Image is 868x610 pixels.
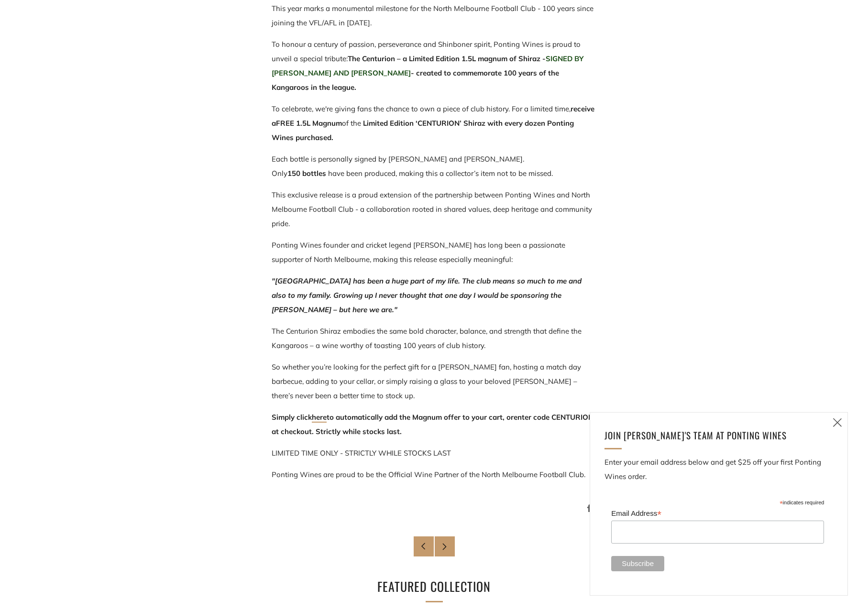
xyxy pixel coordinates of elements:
p: LIMITED TIME ONLY - STRICTLY WHILE STOCKS LAST [272,446,597,460]
span: To honour a century of passion, perseverance and Shinboner spirit, Ponting Wines is proud to unve... [272,40,581,63]
em: "[GEOGRAPHIC_DATA] has been a huge part of my life. The club means so much to me and also to my f... [272,276,582,314]
h2: Featured collection [276,577,592,597]
span: have been produced, making this a collector’s item not to be missed. [326,169,553,178]
span: The Centurion Shiraz embodies the same bold character, balance, and strength that define the Kang... [272,327,582,350]
strong: Limited Edition ‘ [363,119,418,128]
strong: The Centurion – a Limited Edition 1.5L magnum of Shiraz - - created to commemorate 100 years of t... [272,54,583,92]
div: indicates required [611,497,824,506]
p: Enter your email address below and get $25 off your first Ponting Wines order. [604,455,833,484]
input: Subscribe [611,556,664,571]
span: To celebrate, we're giving fans the chance to own a piece of club history. For a limited time, [272,104,594,128]
a: here [312,413,327,423]
span: So whether you’re looking for the perfect gift for a [PERSON_NAME] fan, hosting a match day barbe... [272,362,581,400]
strong: CENTURION’ Shiraz with every dozen Ponting Wines purchased. [272,119,574,142]
span: . Strictly while stocks last. [312,427,402,436]
span: Ponting Wines founder and cricket legend [PERSON_NAME] has long been a passionate supporter of No... [272,240,565,264]
span: This exclusive release is a proud extension of the partnership between Ponting Wines and North Me... [272,190,592,228]
label: Email Address [611,506,824,520]
strong: 150 bottles [287,169,326,178]
span: Simply click to automatically add the Magnum offer to your cart, or [272,413,514,422]
span: Each bottle is personally signed by [PERSON_NAME] and [PERSON_NAME]. [272,154,524,163]
span: Ponting Wines are proud to be the Official Wine Partner of the North Melbourne Football Club. [272,470,585,479]
span: Only [272,169,287,178]
strong: FREE 1.5L Magnum [276,119,342,128]
span: of the [342,119,361,128]
h4: Join [PERSON_NAME]'s team at ponting Wines [604,427,822,443]
span: SIGNED BY [PERSON_NAME] AND [PERSON_NAME] [272,54,583,77]
span: This year marks a monumental milestone for the North Melbourne Football Club - 100 years since jo... [272,4,593,27]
